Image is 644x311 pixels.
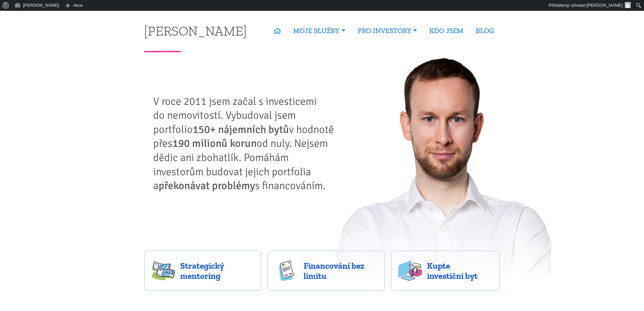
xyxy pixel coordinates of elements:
a: MOJE SLUŽBY [287,23,351,39]
span: Strategický mentoring [180,261,254,281]
strong: překonávat problémy [159,179,255,192]
a: Strategický mentoring [144,250,261,291]
strong: 190 milionů korun [172,137,257,150]
a: Financování bez limitu [267,250,385,291]
strong: 150+ nájemních bytů [193,123,289,136]
img: flats [398,261,422,281]
p: V roce 2011 jsem začal s investicemi do nemovitostí. Vybudoval jsem portfolio v hodnotě přes od n... [153,94,339,193]
a: BLOG [470,23,500,39]
a: Kupte investiční byt [391,250,500,291]
img: finance [275,261,299,281]
a: PRO INVESTORY [352,23,423,39]
img: strategy [151,261,175,281]
a: [PERSON_NAME] [144,24,247,37]
span: Financování bez limitu [304,261,377,281]
span: [PERSON_NAME] [587,3,623,8]
span: Kupte investiční byt [427,261,493,281]
a: KDO JSEM [423,23,470,39]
